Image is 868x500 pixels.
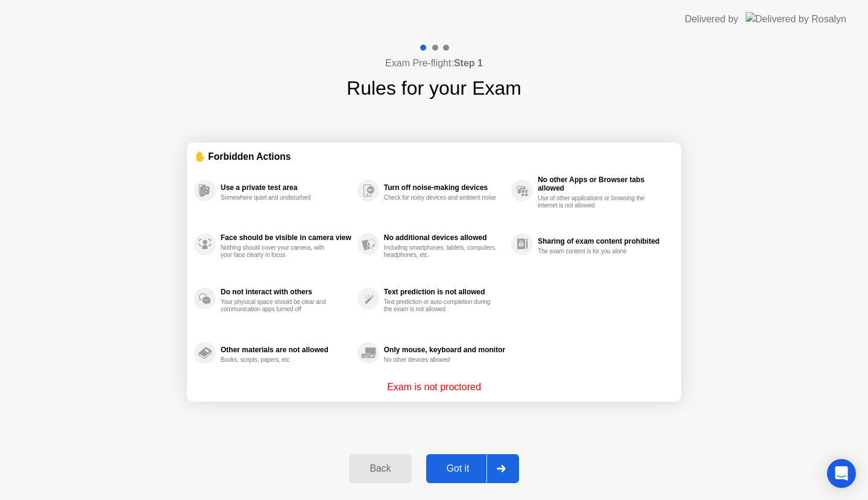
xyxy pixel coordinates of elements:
[221,183,351,192] div: Use a private test area
[746,12,846,26] img: Delivered by Rosalyn
[538,195,652,209] div: Use of other applications or browsing the internet is not allowed
[353,463,407,474] div: Back
[385,56,483,71] h4: Exam Pre-flight:
[538,248,652,255] div: The exam content is for you alone
[384,299,498,313] div: Text prediction or auto-completion during the exam is not allowed
[221,244,335,259] div: Nothing should cover your camera, with your face clearly in focus
[827,459,856,488] div: Open Intercom Messenger
[387,380,481,394] p: Exam is not proctored
[384,183,505,192] div: Turn off noise-making devices
[384,244,498,259] div: Including smartphones, tablets, computers, headphones, etc.
[347,74,521,103] h1: Rules for your Exam
[538,176,668,192] div: No other Apps or Browser tabs allowed
[349,454,411,483] button: Back
[384,233,505,242] div: No additional devices allowed
[221,233,351,242] div: Face should be visible in camera view
[221,288,351,296] div: Do not interact with others
[538,237,668,245] div: Sharing of exam content prohibited
[221,346,351,354] div: Other materials are not allowed
[454,58,483,68] b: Step 1
[384,288,505,296] div: Text prediction is not allowed
[384,194,498,201] div: Check for noisy devices and ambient noise
[221,194,335,201] div: Somewhere quiet and undisturbed
[430,463,486,474] div: Got it
[685,12,738,27] div: Delivered by
[384,356,498,364] div: No other devices allowed
[384,346,505,354] div: Only mouse, keyboard and monitor
[426,454,519,483] button: Got it
[194,150,674,163] div: ✋ Forbidden Actions
[221,356,335,364] div: Books, scripts, papers, etc
[221,299,335,313] div: Your physical space should be clear and communication apps turned off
